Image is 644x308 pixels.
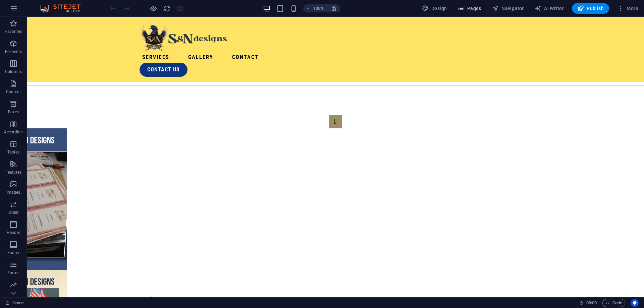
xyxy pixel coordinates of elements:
p: Tables [7,149,19,155]
h6: Session time [579,299,597,307]
button: Code [602,299,625,307]
p: Slider [8,210,19,215]
p: Elements [5,49,22,54]
span: Pages [458,5,481,12]
i: Reload page [163,5,171,12]
span: : [591,300,592,305]
span: Publish [577,5,604,12]
button: Publish [572,3,609,14]
img: Editor Logo [39,4,89,12]
p: Boxes [8,109,19,115]
div: Design (Ctrl+Alt+Y) [419,3,450,14]
button: Navigator [489,3,527,14]
p: Content [6,89,21,95]
p: Features [5,170,21,175]
button: Click here to leave preview mode and continue editing [149,4,157,12]
h6: 100% [313,4,324,12]
p: Favorites [5,29,22,34]
p: Forms [7,270,19,275]
p: Header [7,230,20,235]
span: Design [422,5,447,12]
button: Pages [455,3,484,14]
i: On resize automatically adjust zoom level to fit chosen device. [331,5,337,11]
span: Code [605,299,622,307]
span: AI Writer [535,5,564,12]
a: Click to cancel selection. Double-click to open Pages [5,299,24,307]
p: Images [7,190,20,195]
span: 00 00 [586,299,597,307]
button: 1 [123,280,127,284]
span: Navigator [492,5,524,12]
span: More [617,5,638,12]
button: More [614,3,641,14]
button: AI Writer [532,3,567,14]
button: Design [419,3,450,14]
button: reload [163,4,171,12]
button: 100% [303,4,327,12]
button: Usercentrics [631,299,639,307]
p: Accordion [4,129,23,135]
p: Columns [5,69,22,74]
p: Footer [7,250,19,255]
